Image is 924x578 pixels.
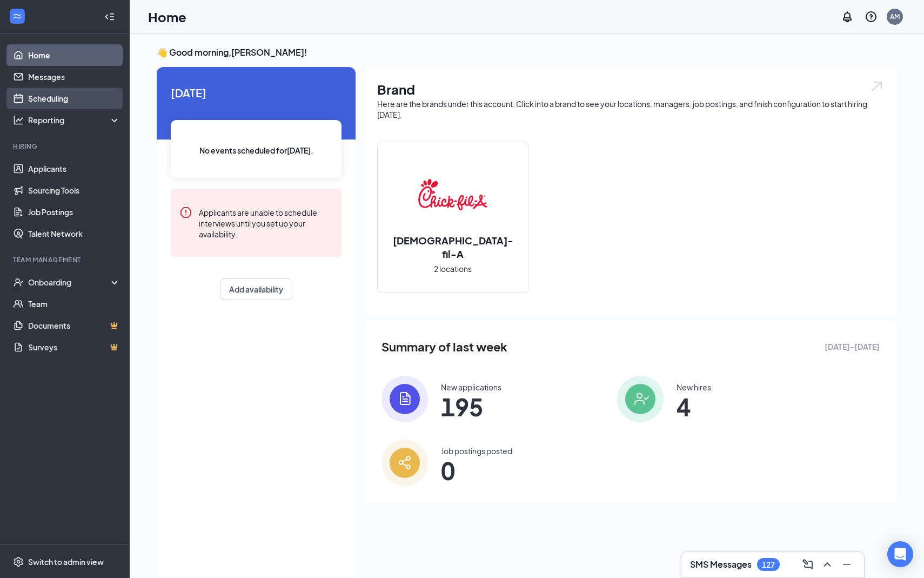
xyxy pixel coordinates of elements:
[199,144,313,156] span: No events scheduled for [DATE] .
[179,206,192,219] svg: Error
[28,88,120,109] a: Scheduling
[381,440,428,486] img: icon
[148,8,186,26] h1: Home
[171,84,342,101] span: [DATE]
[762,560,775,569] div: 127
[890,12,900,21] div: AM
[870,80,884,92] img: open.6027fd2a22e1237b5b06.svg
[13,115,24,125] svg: Analysis
[104,11,115,22] svg: Collapse
[690,559,752,570] h3: SMS Messages
[28,44,120,66] a: Home
[617,376,664,422] img: icon
[220,278,292,300] button: Add availability
[13,255,118,264] div: Team Management
[441,382,501,393] div: New applications
[840,558,853,571] svg: Minimize
[441,446,512,456] div: Job postings posted
[28,315,120,336] a: DocumentsCrown
[13,277,24,288] svg: UserCheck
[13,142,118,151] div: Hiring
[28,223,120,244] a: Talent Network
[677,382,711,393] div: New hires
[434,263,472,275] span: 2 locations
[865,10,878,23] svg: QuestionInfo
[28,277,111,288] div: Onboarding
[378,234,528,261] h2: [DEMOGRAPHIC_DATA]-fil-A
[381,376,428,422] img: icon
[821,558,834,571] svg: ChevronUp
[825,341,880,353] span: [DATE] - [DATE]
[377,80,884,98] h1: Brand
[819,556,836,573] button: ChevronUp
[28,336,120,358] a: SurveysCrown
[799,556,816,573] button: ComposeMessage
[12,11,23,22] svg: WorkstreamLogo
[801,558,814,571] svg: ComposeMessage
[28,201,120,223] a: Job Postings
[841,10,854,23] svg: Notifications
[441,461,512,480] span: 0
[838,556,855,573] button: Minimize
[157,46,897,58] h3: 👋 Good morning, [PERSON_NAME] !
[381,337,507,356] span: Summary of last week
[887,541,913,567] div: Open Intercom Messenger
[677,397,711,416] span: 4
[441,397,501,416] span: 195
[28,66,120,88] a: Messages
[418,160,487,229] img: Chick-fil-A
[28,293,120,315] a: Team
[199,206,333,240] div: Applicants are unable to schedule interviews until you set up your availability.
[28,180,120,201] a: Sourcing Tools
[28,115,121,125] div: Reporting
[377,98,884,120] div: Here are the brands under this account. Click into a brand to see your locations, managers, job p...
[28,556,104,567] div: Switch to admin view
[13,556,24,567] svg: Settings
[28,158,120,180] a: Applicants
